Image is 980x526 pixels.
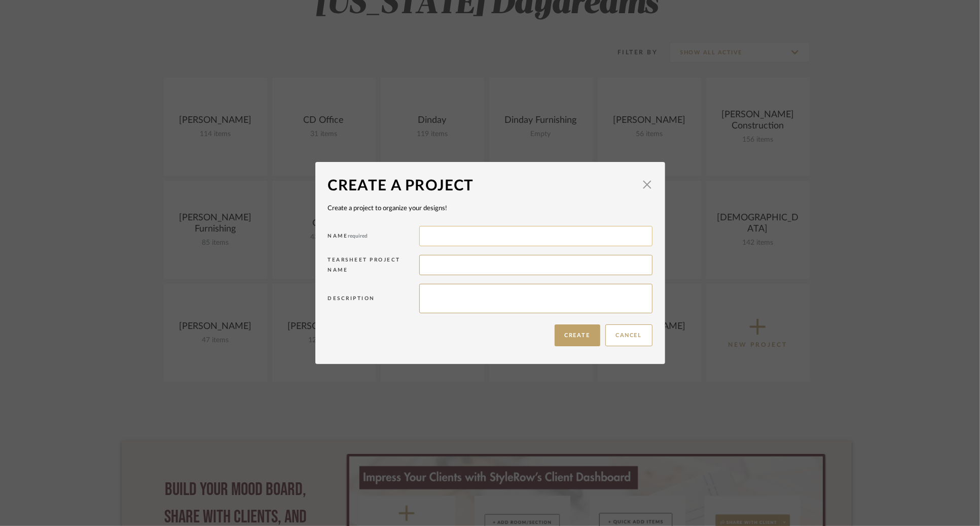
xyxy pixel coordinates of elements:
div: Create a Project [328,175,637,197]
div: Create a project to organize your designs! [328,204,652,214]
button: Close [637,175,658,195]
button: Cancel [605,324,652,346]
div: Tearsheet Project Name [328,255,419,279]
button: Create [555,324,600,346]
span: required [348,234,368,239]
div: Name [328,231,419,245]
div: Description [328,293,419,307]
